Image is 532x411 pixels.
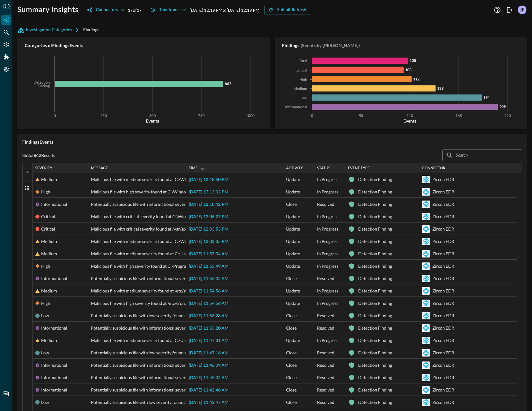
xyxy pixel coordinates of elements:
div: Medium [41,334,57,347]
span: In Progress [317,186,338,198]
div: Summary Insights [1,15,11,25]
div: Zircon EDR [432,223,454,235]
span: [DATE] 11:42:47 AM [189,400,229,405]
span: Malicious file with medium severity found at C:\Windows\system32\drivers\etc\hosts\ZeroAccess.zip [91,235,283,248]
span: [DATE] 11:55:49 AM [189,264,229,269]
svg: Snowflake [422,262,430,270]
div: Detection Finding [358,173,392,186]
span: Findings [83,27,99,32]
span: Resolved [317,309,334,322]
tspan: 750 [198,114,205,118]
tspan: 165 [456,114,462,118]
div: Addons [2,52,11,62]
span: Event Type [348,166,370,170]
button: Submit Refresh [264,5,310,15]
div: Informational [41,322,67,334]
span: [DATE] 12:13:02 PM [189,190,228,194]
div: Zircon EDR [432,347,454,359]
div: Zircon EDR [432,384,454,396]
span: Potentially suspicious file with informational severity found at C:\Temp\adler32.mod [91,198,249,210]
div: Detection Finding [358,186,392,198]
span: Update [286,248,300,260]
button: Timeframe [147,5,190,15]
div: Zircon EDR [432,334,454,347]
svg: Snowflake [422,374,430,381]
div: Detection Finding [358,347,392,359]
span: Resolved [317,359,334,371]
tspan: Finding [38,84,50,88]
div: Zircon EDR [432,322,454,334]
span: Resolved [317,396,334,409]
span: In Progress [317,285,338,297]
div: Medium [41,248,57,260]
span: Update [286,210,300,223]
span: Potentially suspicious file with low severity found at /usr/share/lsefimmap.mod [91,396,239,409]
span: Potentially suspicious file with informational severity found at /var/log/ehci.mod [91,322,241,334]
tspan: Critical [296,69,307,72]
tspan: 862 [225,81,231,86]
tspan: 0 [311,114,313,118]
tspan: 103 [405,67,412,72]
div: Low [41,396,49,409]
div: Detection Finding [358,297,392,309]
tspan: Events [403,118,416,123]
svg: Snowflake [422,250,430,257]
span: [DATE] 11:53:28 AM [189,314,229,318]
p: 17 of 17 [128,7,142,13]
p: [DATE] 12:19 PM to [DATE] 12:19 PM [190,7,260,13]
div: Detection Finding [358,396,392,409]
div: Submit Refresh [277,6,306,14]
tspan: 250 [101,114,107,118]
span: Malicious file with medium severity found at C:\Users\Administrator\AppData\Roaming\Microsoft\Win... [91,334,383,347]
svg: Snowflake [422,287,430,295]
span: In Progress [317,260,338,272]
span: Update [286,173,300,186]
span: Update [286,260,300,272]
svg: Snowflake [422,238,430,245]
span: [DATE] 12:10:42 PM [189,202,228,207]
div: Detection Finding [358,248,392,260]
span: Potentially suspicious file with low severity found at C:\Documents and Settings\User\Start Menu\... [91,347,321,359]
svg: Snowflake [422,312,430,319]
div: Zircon EDR [432,210,454,223]
span: Potentially suspicious file with informational severity found at C:\Windows\system32\config\SOFTW... [91,359,346,371]
div: Detection Finding [358,384,392,396]
span: [DATE] 11:47:16 AM [189,351,229,355]
span: [DATE] 11:46:09 AM [189,363,229,368]
span: In Progress [317,297,338,309]
svg: Snowflake [422,399,430,406]
div: Zircon EDR [432,297,454,309]
div: Federated Search [1,27,11,37]
span: In Progress [317,210,338,223]
div: Medium [41,235,57,248]
span: Malicious file with high severity found at C:\Program Files\W97M.zip [91,260,221,272]
div: Detection Finding [358,223,392,235]
span: Resolved [317,371,334,384]
button: Investigation Categories [17,25,83,35]
span: Connector [422,166,445,170]
div: Zircon EDR [432,309,454,322]
tspan: 139 [437,86,444,91]
svg: Snowflake [422,225,430,233]
span: Potentially suspicious file with informational severity found at C:\Users\Administrator\AppData\R... [91,371,410,384]
span: Malicious file with critical severity found at /var/spool/cron/crontabs/root/WinX.Sunburst.zip [91,223,266,235]
svg: Snowflake [422,361,430,369]
div: Medium [41,173,57,186]
tspan: 500 [149,114,156,118]
button: Help [492,5,502,15]
span: Resolved [317,272,334,285]
svg: Snowflake [422,337,430,344]
span: Severity [35,166,52,170]
svg: Snowflake [422,188,430,196]
span: Close [286,359,297,371]
div: Low [41,347,49,359]
div: Informational [41,198,67,210]
button: Logout [505,5,515,15]
span: [DATE] 11:42:48 AM [189,388,229,392]
span: Status [317,166,330,170]
span: Malicious file with high severity found at /etc/cron.hourly/Brain.zip [91,297,216,309]
div: Zircon EDR [432,272,454,285]
span: Close [286,322,297,334]
span: [DATE] 12:06:27 PM [189,215,228,219]
div: Settings [1,64,11,74]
